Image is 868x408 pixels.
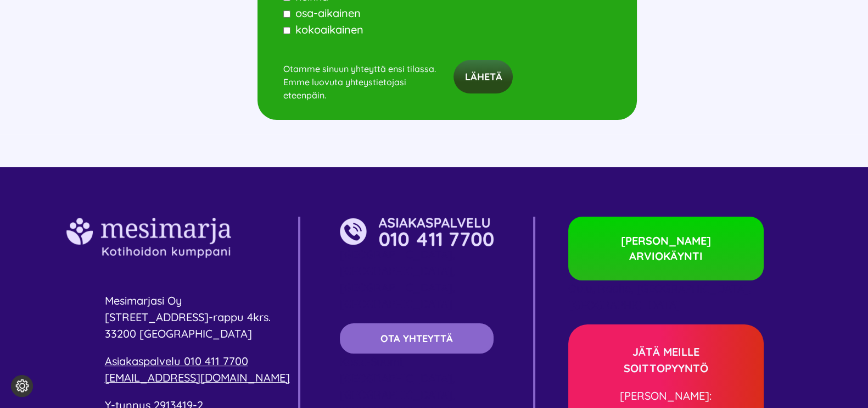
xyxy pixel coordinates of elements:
[283,10,290,18] input: osa-aikainen
[105,327,252,340] span: 33200 [GEOGRAPHIC_DATA]
[66,216,231,230] a: 001Asset 5@2x
[596,233,736,264] span: [PERSON_NAME] ARVIOKÄYNTI
[380,333,453,344] span: OTA YHTEYTTÄ
[568,282,751,312] span: Oulu, Raahe, [GEOGRAPHIC_DATA], [GEOGRAPHIC_DATA]
[624,345,708,375] strong: JÄTÄ MEILLE SOITTOPYYNTÖ
[283,27,290,34] input: kokoaikainen
[11,375,33,397] button: Evästeasetukset
[105,354,248,368] a: Asiakaspalvelu 010 411 7700
[292,23,363,36] span: kokoaikainen
[340,216,494,230] a: 001Asset 6@2x
[105,371,290,384] a: [EMAIL_ADDRESS][DOMAIN_NAME]
[340,247,455,311] span: [GEOGRAPHIC_DATA], [GEOGRAPHIC_DATA], [GEOGRAPHIC_DATA], [GEOGRAPHIC_DATA]
[453,60,513,93] input: Lähetä
[292,6,361,20] span: osa-aikainen
[283,49,441,102] p: Otamme sinuun yhteyttä ensi tilassa. Emme luovuta yhteystietojasi eteenpäin.
[340,323,494,354] a: OTA YHTEYTTÄ
[105,310,271,324] span: [STREET_ADDRESS]-rappu 4krs.
[620,389,712,403] span: [PERSON_NAME]:
[105,294,182,307] span: Mesimarjasi Oy
[568,217,764,280] a: [PERSON_NAME] ARVIOKÄYNTI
